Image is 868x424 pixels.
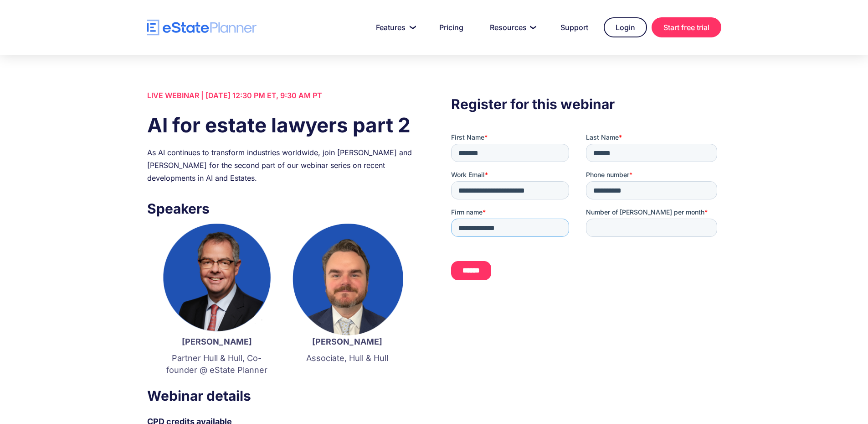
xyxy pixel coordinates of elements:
[147,198,417,219] h3: Speakers
[451,133,721,288] iframe: Form 0
[291,352,403,364] p: Associate, Hull & Hull
[147,111,417,139] h1: AI for estate lawyers part 2
[147,146,417,184] div: As AI continues to transform industries worldwide, join [PERSON_NAME] and [PERSON_NAME] for the s...
[147,20,257,36] a: home
[604,17,647,37] a: Login
[182,337,252,346] strong: [PERSON_NAME]
[451,94,721,115] h3: Register for this webinar
[479,18,545,37] a: Resources
[161,352,273,376] p: Partner Hull & Hull, Co-founder @ eState Planner
[652,17,721,37] a: Start free trial
[550,18,599,37] a: Support
[365,18,424,37] a: Features
[428,18,474,37] a: Pricing
[312,337,382,346] strong: [PERSON_NAME]
[147,385,417,406] h3: Webinar details
[147,89,417,102] div: LIVE WEBINAR | [DATE] 12:30 PM ET, 9:30 AM PT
